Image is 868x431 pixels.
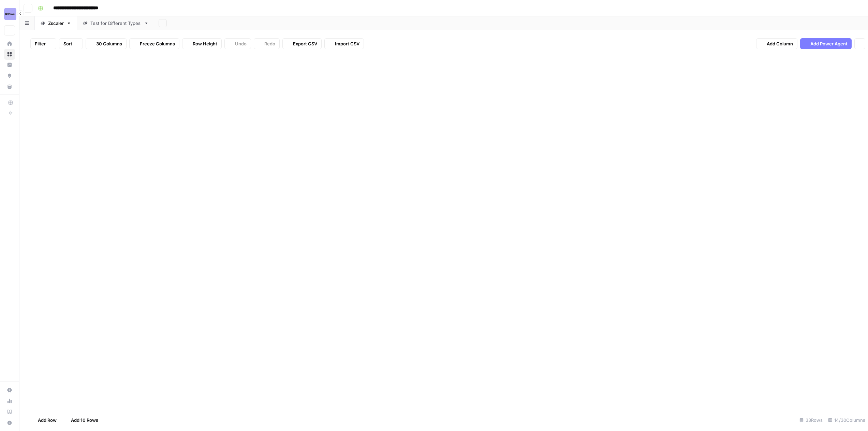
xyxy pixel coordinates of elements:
span: Freeze Columns [140,40,175,47]
button: Redo [254,38,280,49]
button: Filter [30,38,56,49]
img: Power Digital Logo [4,8,16,20]
span: Filter [35,40,46,47]
a: Settings [4,385,15,396]
span: Add Row [38,417,57,423]
div: Test for Different Types [90,20,141,27]
button: Undo [224,38,251,49]
span: Export CSV [293,40,317,47]
span: 30 Columns [96,40,122,47]
button: Sort [59,38,83,49]
span: Undo [235,40,247,47]
button: Workspace: Power Digital [4,5,15,23]
a: Home [4,38,15,49]
a: Usage [4,396,15,406]
button: Add 10 Rows [61,415,102,426]
a: Test for Different Types [77,16,155,30]
button: Add Row [28,415,61,426]
a: Browse [4,49,15,60]
a: Zscaler [35,16,77,30]
span: Import CSV [335,40,359,47]
a: Learning Hub [4,406,15,417]
button: Help + Support [4,417,15,428]
button: Row Height [182,38,222,49]
a: Insights [4,59,15,70]
a: Opportunities [4,70,15,81]
a: Your Data [4,81,15,92]
button: Freeze Columns [129,38,179,49]
span: Sort [63,40,72,47]
button: 30 Columns [86,38,127,49]
span: Redo [264,40,275,47]
span: Row Height [193,40,217,47]
div: Zscaler [48,20,64,27]
button: Export CSV [282,38,322,49]
button: Import CSV [324,38,364,49]
span: Add 10 Rows [71,417,98,423]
